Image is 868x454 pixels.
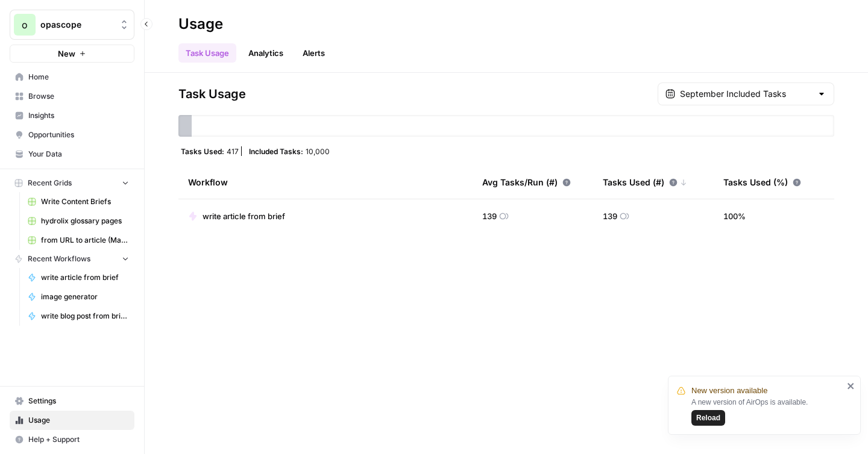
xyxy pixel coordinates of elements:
button: Reload [691,410,725,426]
button: Recent Workflows [10,250,134,268]
span: write blog post from brief (Aroma360) [41,311,129,322]
span: Reload [696,412,720,423]
div: Workflow [188,166,463,199]
span: 417 [227,146,239,156]
span: Opportunities [28,129,129,140]
span: write article from brief [41,272,129,283]
a: Browse [10,87,134,106]
a: Analytics [241,43,291,63]
span: 10,000 [306,146,330,156]
span: Write Content Briefs [41,196,129,207]
button: close [847,381,855,391]
a: Your Data [10,145,134,164]
a: write article from brief [22,268,134,287]
span: opascope [40,19,113,31]
span: Help + Support [28,434,129,445]
span: from URL to article (MariaDB) [41,235,129,246]
div: Tasks Used (#) [603,166,687,199]
a: Usage [10,411,134,430]
div: Avg Tasks/Run (#) [482,166,571,199]
div: Tasks Used (%) [723,166,801,199]
a: image generator [22,287,134,306]
button: Recent Grids [10,174,134,192]
button: Help + Support [10,430,134,449]
button: New [10,45,134,63]
a: from URL to article (MariaDB) [22,231,134,250]
a: Task Usage [178,43,236,63]
span: New [58,48,75,60]
a: Write Content Briefs [22,192,134,211]
a: Insights [10,106,134,125]
span: Insights [28,110,129,121]
span: Tasks Used: [181,146,224,156]
span: 139 [482,210,497,222]
span: Task Usage [178,86,246,102]
button: Alerts [295,43,332,63]
span: Browse [28,91,129,102]
span: 100 % [723,210,746,222]
span: Recent Grids [28,178,72,188]
input: September Included Tasks [680,88,812,100]
span: Your Data [28,149,129,160]
a: Home [10,67,134,87]
span: image generator [41,291,129,302]
span: New version available [691,385,767,397]
span: hydrolix glossary pages [41,216,129,226]
div: A new version of AirOps is available. [691,397,843,426]
span: o [22,17,28,32]
span: Settings [28,396,129,406]
a: Settings [10,391,134,411]
a: Opportunities [10,125,134,145]
span: Home [28,72,129,82]
span: Recent Workflows [28,253,90,264]
span: 139 [603,210,617,222]
a: hydrolix glossary pages [22,211,134,231]
a: write article from brief [188,210,285,222]
div: Usage [178,14,223,34]
span: Included Tasks: [249,146,303,156]
button: Workspace: opascope [10,10,134,40]
span: Usage [28,415,129,426]
a: write blog post from brief (Aroma360) [22,306,134,326]
span: write article from brief [203,210,285,222]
